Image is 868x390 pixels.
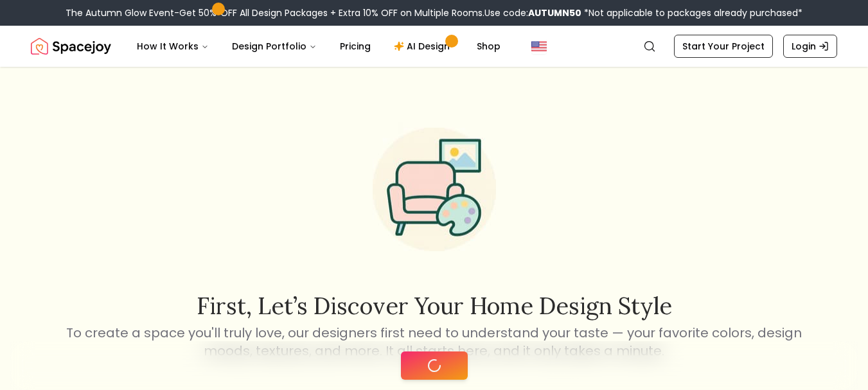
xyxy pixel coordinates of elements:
a: Start Your Project [674,35,773,58]
img: United States [531,39,547,54]
nav: Main [127,33,511,59]
span: Use code: [484,6,581,19]
div: The Autumn Glow Event-Get 50% OFF All Design Packages + Extra 10% OFF on Multiple Rooms. [66,6,802,19]
b: AUTUMN50 [528,6,581,19]
img: Start Style Quiz Illustration [352,107,517,272]
span: *Not applicable to packages already purchased* [581,6,802,19]
a: Spacejoy [31,33,111,59]
button: How It Works [127,33,219,59]
img: Spacejoy Logo [31,33,111,59]
a: Shop [466,33,511,59]
h2: First, let’s discover your home design style [64,293,804,319]
button: Design Portfolio [222,33,327,59]
p: To create a space you'll truly love, our designers first need to understand your taste — your fav... [64,324,804,360]
a: AI Design [384,33,464,59]
a: Login [783,35,837,58]
a: Pricing [330,33,381,59]
nav: Global [31,26,837,67]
